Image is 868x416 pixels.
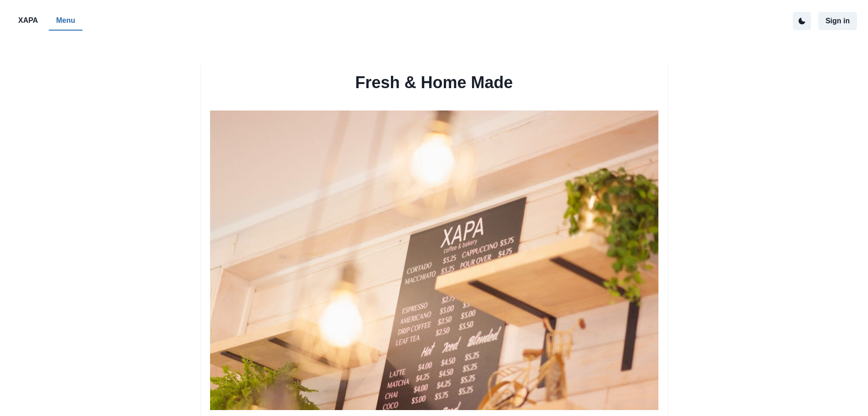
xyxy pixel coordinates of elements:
img: menu bilboard [210,111,658,410]
p: Menu [56,15,75,26]
h2: Fresh & Home Made [210,73,658,92]
p: XAPA [18,15,38,26]
button: Sign in [818,12,857,30]
button: active dark theme mode [793,12,811,30]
